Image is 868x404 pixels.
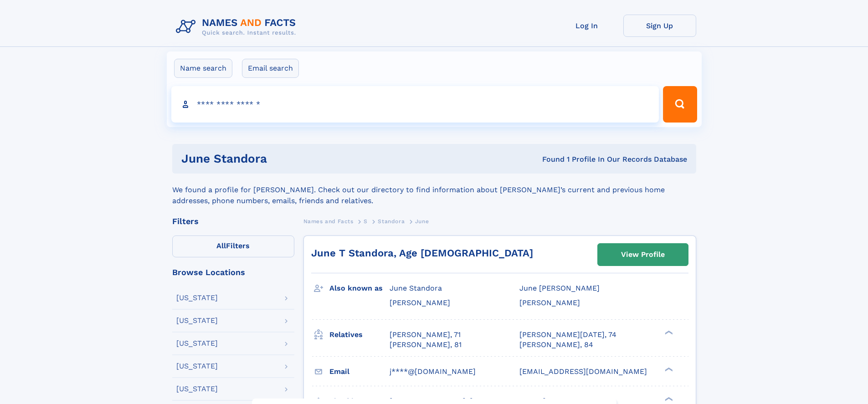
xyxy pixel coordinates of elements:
[329,364,390,379] h3: Email
[176,294,218,302] div: [US_STATE]
[519,298,580,307] span: [PERSON_NAME]
[176,317,218,324] div: [US_STATE]
[663,329,673,335] div: ❯
[390,330,461,340] a: [PERSON_NAME], 71
[390,298,450,307] span: [PERSON_NAME]
[171,86,659,123] input: search input
[172,235,294,257] label: Filters
[172,268,294,276] div: Browse Locations
[663,86,697,123] button: Search Button
[415,218,429,225] span: June
[172,217,294,225] div: Filters
[176,385,218,393] div: [US_STATE]
[663,396,673,402] div: ❯
[519,367,647,376] span: [EMAIL_ADDRESS][DOMAIN_NAME]
[390,340,462,350] a: [PERSON_NAME], 81
[329,281,390,296] h3: Also known as
[621,244,665,265] div: View Profile
[181,153,405,164] h1: June Standora
[176,340,218,347] div: [US_STATE]
[172,174,696,206] div: We found a profile for [PERSON_NAME]. Check out our directory to find information about [PERSON_N...
[176,363,218,370] div: [US_STATE]
[519,330,616,340] a: [PERSON_NAME][DATE], 74
[598,244,688,266] a: View Profile
[364,218,368,225] span: S
[329,327,390,343] h3: Relatives
[172,15,303,39] img: Logo Names and Facts
[303,215,354,227] a: Names and Facts
[519,284,600,292] span: June [PERSON_NAME]
[216,241,226,250] span: All
[405,154,687,164] div: Found 1 Profile In Our Records Database
[311,247,533,259] a: June T Standora, Age [DEMOGRAPHIC_DATA]
[378,215,405,227] a: Standora
[364,215,368,227] a: S
[519,340,593,350] a: [PERSON_NAME], 84
[242,59,299,78] label: Email search
[378,218,405,225] span: Standora
[623,15,696,37] a: Sign Up
[174,59,232,78] label: Name search
[550,15,623,37] a: Log In
[390,284,442,292] span: June Standora
[663,366,673,372] div: ❯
